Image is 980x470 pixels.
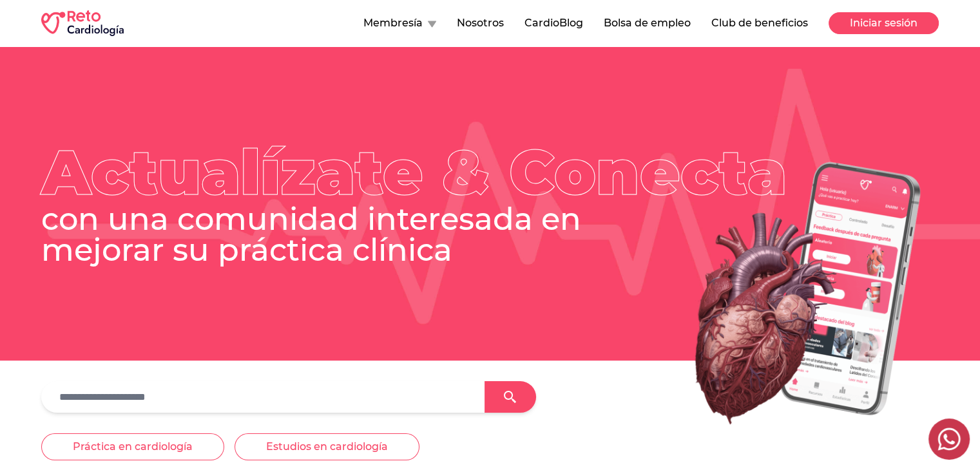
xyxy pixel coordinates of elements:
button: Bolsa de empleo [604,15,691,31]
button: Estudios en cardiología [235,433,419,460]
img: RETO Cardio Logo [41,10,124,36]
img: Heart [632,147,939,440]
button: Iniciar sesión [829,12,939,34]
button: Membresía [363,15,436,31]
button: Nosotros [457,15,504,31]
button: Práctica en cardiología [41,433,224,460]
button: Club de beneficios [711,15,808,31]
button: CardioBlog [524,15,583,31]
